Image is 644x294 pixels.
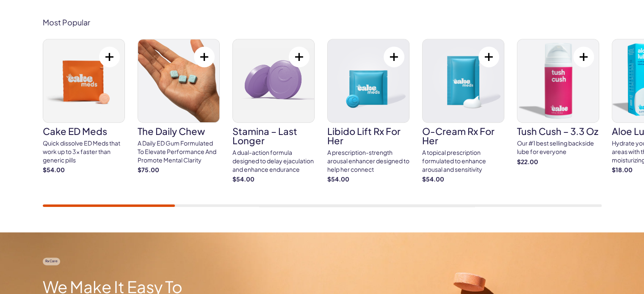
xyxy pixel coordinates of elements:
[43,126,125,136] h3: Cake ED Meds
[422,175,504,184] strong: $54.00
[232,148,315,173] div: A dual-action formula designed to delay ejaculation and enhance endurance
[327,39,409,183] a: Libido Lift Rx For Her Libido Lift Rx For Her A prescription-strength arousal enhancer designed t...
[422,39,504,183] a: O-Cream Rx for Her O-Cream Rx for Her A topical prescription formulated to enhance arousal and se...
[517,126,599,136] h3: Tush Cush – 3.3 oz
[43,39,124,122] img: Cake ED Meds
[422,126,504,145] h3: O-Cream Rx for Her
[327,148,409,173] div: A prescription-strength arousal enhancer designed to help her connect
[422,148,504,173] div: A topical prescription formulated to enhance arousal and sensitivity
[232,175,315,184] strong: $54.00
[138,39,219,122] img: The Daily Chew
[517,39,599,122] img: Tush Cush – 3.3 oz
[517,39,599,166] a: Tush Cush – 3.3 oz Tush Cush – 3.3 oz Our #1 best selling backside lube for everyone $22.00
[232,39,315,183] a: Stamina – Last Longer Stamina – Last Longer A dual-action formula designed to delay ejaculation a...
[232,126,315,145] h3: Stamina – Last Longer
[43,166,125,174] strong: $54.00
[43,258,60,265] span: Rx Care
[138,39,220,174] a: The Daily Chew The Daily Chew A Daily ED Gum Formulated To Elevate Performance And Promote Mental...
[517,139,599,156] div: Our #1 best selling backside lube for everyone
[138,139,220,164] div: A Daily ED Gum Formulated To Elevate Performance And Promote Mental Clarity
[43,39,125,174] a: Cake ED Meds Cake ED Meds Quick dissolve ED Meds that work up to 3x faster than generic pills $54.00
[327,126,409,145] h3: Libido Lift Rx For Her
[423,39,504,122] img: O-Cream Rx for Her
[517,158,599,166] strong: $22.00
[327,175,409,184] strong: $54.00
[43,139,125,164] div: Quick dissolve ED Meds that work up to 3x faster than generic pills
[328,39,409,122] img: Libido Lift Rx For Her
[138,126,220,136] h3: The Daily Chew
[138,166,220,174] strong: $75.00
[233,39,314,122] img: Stamina – Last Longer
